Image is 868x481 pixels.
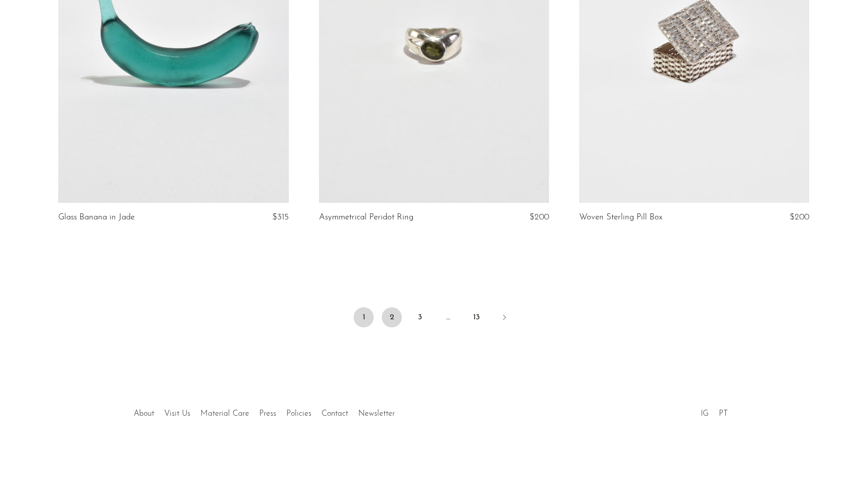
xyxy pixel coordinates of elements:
[319,213,413,222] a: Asymmetrical Peridot Ring
[579,213,663,222] a: Woven Sterling Pill Box
[286,410,311,418] a: Policies
[129,402,400,421] ul: Quick links
[58,213,135,222] a: Glass Banana in Jade
[272,213,289,221] span: $315
[321,410,348,418] a: Contact
[696,402,733,421] ul: Social Medias
[719,410,728,418] a: PT
[354,307,374,327] span: 1
[200,410,249,418] a: Material Care
[259,410,276,418] a: Press
[494,307,514,329] a: Next
[790,213,809,221] span: $200
[466,307,486,327] a: 13
[382,307,402,327] a: 2
[529,213,549,221] span: $200
[164,410,190,418] a: Visit Us
[134,410,154,418] a: About
[438,307,458,327] span: …
[410,307,430,327] a: 3
[701,410,709,418] a: IG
